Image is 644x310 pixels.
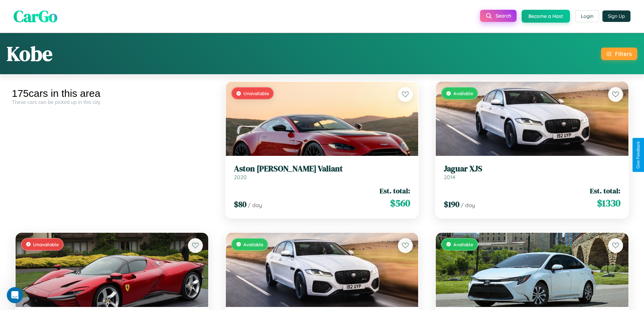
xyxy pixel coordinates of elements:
[597,196,620,210] span: $ 1330
[234,174,247,180] span: 2020
[234,199,246,210] span: $ 80
[575,10,599,22] button: Login
[7,40,52,67] h1: Kobe
[522,10,570,23] button: Become a Host
[248,202,262,208] span: / day
[444,164,620,180] a: Jaguar XJS2014
[453,242,473,247] span: Available
[7,287,23,303] iframe: Intercom live chat
[602,10,630,22] button: Sign Up
[444,174,455,180] span: 2014
[453,90,473,96] span: Available
[590,186,620,196] span: Est. total:
[243,90,269,96] span: Unavailable
[243,242,263,247] span: Available
[12,88,212,99] div: 175 cars in this area
[444,199,459,210] span: $ 190
[480,10,517,22] button: Search
[14,5,57,27] span: CarGo
[234,164,410,174] h3: Aston [PERSON_NAME] Valiant
[496,13,511,19] span: Search
[234,164,410,180] a: Aston [PERSON_NAME] Valiant2020
[461,202,475,208] span: / day
[601,48,637,60] button: Filters
[636,141,641,169] div: Give Feedback
[390,196,410,210] span: $ 560
[380,186,410,196] span: Est. total:
[444,164,620,174] h3: Jaguar XJS
[33,242,59,247] span: Unavailable
[12,99,212,105] div: These cars can be picked up in this city.
[615,50,632,57] div: Filters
